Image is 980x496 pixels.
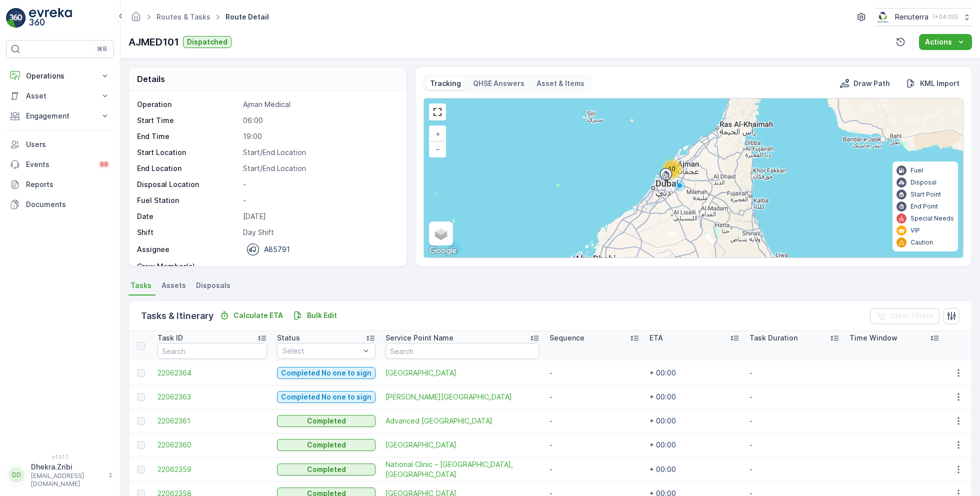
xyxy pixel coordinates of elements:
td: - [544,361,644,385]
div: 0 [424,98,963,257]
button: Renuterra(+04:00) [875,8,972,26]
span: − [435,144,440,153]
p: End Time [137,131,239,141]
p: Assignee [137,244,169,254]
td: - [744,457,844,481]
button: Calculate ETA [215,309,287,321]
p: End Location [137,163,239,173]
p: Completed No one to sign [281,392,371,402]
p: ( +04:00 ) [932,13,958,21]
p: Shift [137,227,239,237]
p: ⌘B [97,45,107,53]
a: Documents [6,194,114,214]
button: Actions [919,34,972,50]
p: Calculate ETA [233,310,283,320]
div: Toggle Row Selected [137,441,145,449]
td: - [544,409,644,433]
p: VIP [910,226,920,234]
button: Asset [6,86,114,106]
p: - [243,179,396,189]
p: Time Window [849,333,897,343]
p: Task ID [157,333,183,343]
span: 22062364 [157,368,267,378]
div: 10 [662,159,682,179]
td: - [544,433,644,457]
span: 10 [668,165,675,172]
td: + 00:00 [644,433,744,457]
a: Eazy Care Medical Center [385,440,539,450]
td: + 00:00 [644,385,744,409]
a: 22062359 [157,464,267,474]
p: Ajman Medical [243,99,396,109]
a: Routes & Tasks [156,12,210,21]
span: [GEOGRAPHIC_DATA] [385,440,539,450]
button: Completed [277,415,375,427]
a: National Clinic – New Ind Area, Ajman [385,459,539,479]
p: Task Duration [749,333,797,343]
p: Date [137,211,239,221]
input: Search [385,343,539,359]
span: Tasks [130,280,151,290]
a: Advanced Medical Center [385,416,539,426]
p: Users [26,139,110,149]
p: Special Needs [910,214,954,222]
button: Engagement [6,106,114,126]
a: Ibn Sina Medical Centre [385,392,539,402]
p: KML Import [920,78,959,88]
p: Fuel [910,166,923,174]
button: Clear Filters [870,308,939,324]
td: - [544,457,644,481]
span: v 1.51.1 [6,454,114,460]
div: Toggle Row Selected [137,417,145,425]
img: logo_light-DOdMpM7g.png [29,8,72,28]
td: + 00:00 [644,409,744,433]
p: Completed No one to sign [281,368,371,378]
button: Completed No one to sign [277,391,375,403]
span: Advanced [GEOGRAPHIC_DATA] [385,416,539,426]
a: Users [6,134,114,154]
div: DD [8,467,24,483]
p: - [243,261,396,271]
p: Service Point Name [385,333,453,343]
span: Route Detail [223,12,271,22]
a: Zoom In [430,126,445,141]
p: Dispatched [187,37,227,47]
button: Completed [277,439,375,451]
p: Bulk Edit [307,310,337,320]
button: Bulk Edit [289,309,341,321]
button: Completed [277,463,375,475]
img: Screenshot_2024-07-26_at_13.33.01.png [875,11,891,22]
button: Dispatched [183,36,231,48]
td: + 00:00 [644,361,744,385]
button: Completed No one to sign [277,367,375,379]
p: A85791 [264,244,290,254]
p: AJMED101 [128,34,179,49]
p: Start Time [137,115,239,125]
a: Reports [6,174,114,194]
p: [EMAIL_ADDRESS][DOMAIN_NAME] [31,472,103,488]
p: Asset & Items [536,78,584,88]
a: Homepage [130,15,141,23]
p: Asset [26,91,94,101]
p: Crew Member(s) [137,261,239,271]
p: Renuterra [895,12,928,22]
p: Sequence [549,333,584,343]
p: Tasks & Itinerary [141,309,213,323]
p: Day Shift [243,227,396,237]
p: [DATE] [243,211,396,221]
p: Actions [925,37,952,47]
span: 22062361 [157,416,267,426]
span: 22062363 [157,392,267,402]
p: 99 [100,160,108,168]
p: Start Point [910,190,941,198]
p: 06:00 [243,115,396,125]
p: Engagement [26,111,94,121]
button: DDDhekra.Zribi[EMAIL_ADDRESS][DOMAIN_NAME] [6,462,114,488]
p: Caution [910,238,933,246]
p: Disposal Location [137,179,239,189]
p: Draw Path [853,78,890,88]
p: - [243,195,396,205]
td: - [744,433,844,457]
td: - [544,385,644,409]
p: End Point [910,202,938,210]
